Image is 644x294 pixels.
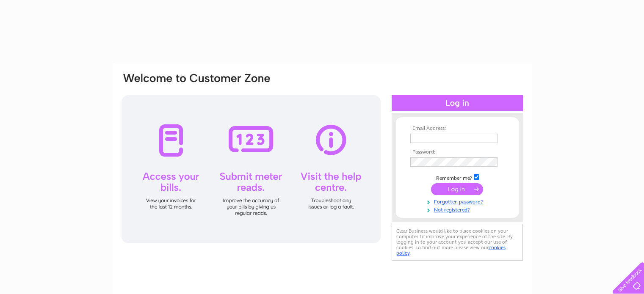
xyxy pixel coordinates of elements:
input: Submit [431,183,483,195]
td: Remember me? [408,173,506,181]
th: Password: [408,149,506,155]
th: Email Address: [408,126,506,132]
a: cookies policy [396,245,506,256]
div: Clear Business would like to place cookies on your computer to improve your experience of the sit... [392,224,523,261]
a: Forgotten password? [410,197,506,205]
a: Not registered? [410,205,506,213]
